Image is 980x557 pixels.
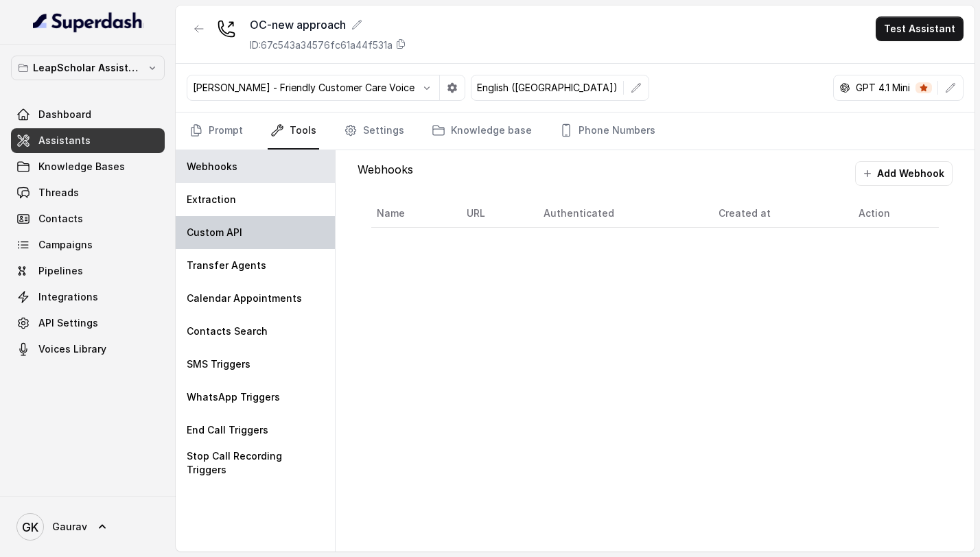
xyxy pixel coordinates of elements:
svg: openai logo [839,82,850,93]
a: API Settings [11,311,165,335]
a: Knowledge base [429,112,535,150]
th: Created at [708,200,848,228]
a: Tools [268,112,319,150]
a: Dashboard [11,102,165,127]
a: Pipelines [11,259,165,283]
p: Stop Call Recording Triggers [187,449,324,477]
button: LeapScholar Assistant [11,56,165,80]
p: Extraction [187,193,236,206]
p: WhatsApp Triggers [187,390,280,404]
th: Action [848,200,939,228]
th: Name [371,200,456,228]
span: Threads [38,186,79,200]
span: Pipelines [38,264,83,278]
span: Knowledge Bases [38,160,125,174]
text: GK [22,520,38,534]
span: Integrations [38,290,98,304]
p: Calendar Appointments [187,292,302,305]
th: URL [456,200,533,228]
span: Dashboard [38,108,91,121]
p: End Call Triggers [187,423,268,437]
a: Settings [341,112,407,150]
p: English ([GEOGRAPHIC_DATA]) [477,81,618,95]
span: Voices Library [38,342,106,356]
p: ID: 67c543a34576fc61a44f531a [250,38,393,52]
span: Contacts [38,212,83,226]
span: Gaurav [52,520,87,534]
button: Add Webhook [855,161,953,186]
img: light.svg [33,11,143,33]
a: Contacts [11,206,165,231]
span: API Settings [38,316,98,330]
p: Webhooks [187,160,237,174]
th: Authenticated [533,200,708,228]
a: Assistants [11,128,165,153]
a: Campaigns [11,233,165,257]
a: Knowledge Bases [11,154,165,179]
button: Test Assistant [876,16,964,41]
p: LeapScholar Assistant [33,60,143,76]
a: Voices Library [11,337,165,362]
a: Gaurav [11,508,165,546]
p: GPT 4.1 Mini [856,81,910,95]
a: Phone Numbers [557,112,658,150]
p: SMS Triggers [187,357,250,371]
a: Threads [11,180,165,205]
a: Integrations [11,285,165,309]
span: Campaigns [38,238,93,252]
p: Custom API [187,226,242,239]
p: Contacts Search [187,324,268,338]
div: OC-new approach [250,16,406,33]
a: Prompt [187,112,246,150]
nav: Tabs [187,112,964,150]
p: Webhooks [358,161,413,186]
p: [PERSON_NAME] - Friendly Customer Care Voice [193,81,415,95]
span: Assistants [38,134,91,147]
p: Transfer Agents [187,259,266,272]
